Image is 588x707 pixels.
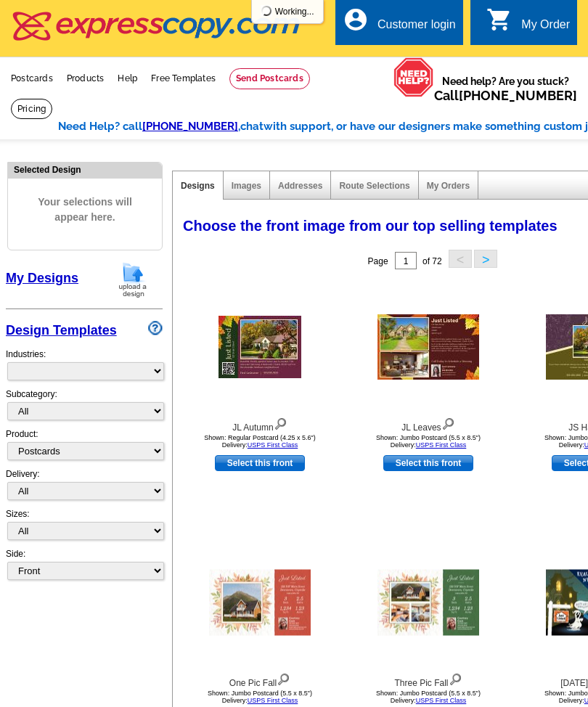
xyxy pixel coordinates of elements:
[434,88,577,103] span: Call
[6,467,163,507] div: Delivery:
[6,388,163,428] div: Subcategory:
[67,73,105,83] a: Products
[427,181,470,191] a: My Orders
[6,323,117,338] a: Design Templates
[449,670,462,686] img: view design details
[6,340,163,388] div: Industries:
[215,455,305,471] a: use this design
[343,16,456,34] a: account_circle Customer login
[277,670,290,686] img: view design details
[6,507,163,547] div: Sizes:
[521,18,570,38] div: My Order
[148,321,163,335] img: design-wizard-help-icon.png
[486,7,513,33] i: shopping_cart
[348,690,508,704] div: Shown: Jumbo Postcard (5.5 x 8.5") Delivery:
[486,16,570,34] a: shopping_cart My Order
[232,181,261,191] a: Images
[368,256,388,266] span: Page
[441,414,455,430] img: view design details
[180,434,340,449] div: Shown: Regular Postcard (4.25 x 5.6") Delivery:
[348,670,508,690] div: Three Pic Fall
[180,414,340,434] div: JL Autumn
[209,570,311,636] img: One Pic Fall
[8,163,162,176] div: Selected Design
[377,570,479,636] img: Three Pic Fall
[142,120,238,133] a: [PHONE_NUMBER]
[6,547,163,581] div: Side:
[248,697,298,704] a: USPS First Class
[377,314,479,380] img: JL Leaves
[348,414,508,434] div: JL Leaves
[151,73,216,83] a: Free Templates
[248,441,298,449] a: USPS First Class
[383,455,473,471] a: use this design
[416,441,467,449] a: USPS First Class
[343,7,369,33] i: account_circle
[459,88,577,103] a: [PHONE_NUMBER]
[434,74,577,103] span: Need help? Are you stuck?
[219,316,301,378] img: JL Autumn
[274,414,287,430] img: view design details
[118,73,137,83] a: Help
[377,18,456,38] div: Customer login
[181,181,215,191] a: Designs
[449,250,472,268] button: <
[180,690,340,704] div: Shown: Jumbo Postcard (5.5 x 8.5") Delivery:
[183,218,558,234] span: Choose the front image from our top selling templates
[393,57,434,97] img: help
[278,181,322,191] a: Addresses
[348,434,508,449] div: Shown: Jumbo Postcard (5.5 x 8.5") Delivery:
[261,5,272,17] img: loading...
[422,256,442,266] span: of 72
[11,73,53,83] a: Postcards
[114,261,152,298] img: upload-design
[474,250,497,268] button: >
[180,670,340,690] div: One Pic Fall
[6,271,78,285] a: My Designs
[339,181,409,191] a: Route Selections
[19,180,151,240] span: Your selections will appear here.
[6,428,163,467] div: Product:
[416,697,467,704] a: USPS First Class
[240,120,264,133] span: chat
